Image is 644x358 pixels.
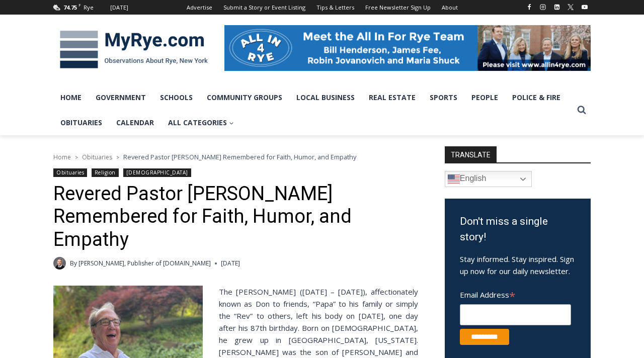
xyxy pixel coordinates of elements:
span: > [116,154,119,161]
a: Schools [153,85,200,110]
label: Email Address [460,285,571,303]
div: [DATE] [110,3,128,12]
img: MyRye.com [53,24,214,76]
a: Local Business [289,85,362,110]
h3: Don't miss a single story! [460,214,576,245]
a: Linkedin [551,1,563,13]
time: [DATE] [221,258,240,268]
a: Government [89,85,153,110]
h1: Revered Pastor [PERSON_NAME] Remembered for Faith, Humor, and Empathy [53,183,418,251]
a: English [445,171,532,187]
a: Author image [53,257,66,270]
a: YouTube [579,1,591,13]
a: X [565,1,577,13]
a: All Categories [161,110,241,135]
img: en [448,173,460,185]
a: Sports [423,85,464,110]
span: Revered Pastor [PERSON_NAME] Remembered for Faith, Humor, and Empathy [123,152,356,161]
a: Police & Fire [505,85,568,110]
a: Obituaries [53,168,87,177]
span: > [75,154,78,161]
span: F [78,2,81,8]
div: Rye [84,3,94,12]
a: Obituaries [53,110,109,135]
a: [PERSON_NAME], Publisher of [DOMAIN_NAME] [78,259,211,267]
img: All in for Rye [224,25,591,70]
a: Obituaries [82,153,112,161]
a: Home [53,153,71,161]
span: By [70,258,77,268]
a: Calendar [109,110,161,135]
a: Community Groups [200,85,289,110]
span: All Categories [168,117,234,128]
span: 74.75 [63,4,77,11]
a: Religion [92,168,119,177]
a: People [464,85,505,110]
a: Real Estate [362,85,423,110]
a: Facebook [523,1,535,13]
p: Stay informed. Stay inspired. Sign up now for our daily newsletter. [460,253,576,277]
button: View Search Form [573,101,591,119]
nav: Breadcrumbs [53,152,418,162]
strong: TRANSLATE [445,146,497,162]
a: Instagram [537,1,549,13]
a: [DEMOGRAPHIC_DATA] [123,168,191,177]
nav: Primary Navigation [53,85,573,136]
a: Home [53,85,89,110]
